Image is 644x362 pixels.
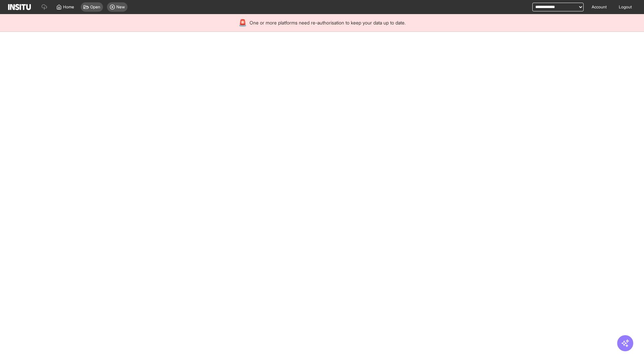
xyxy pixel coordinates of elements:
[63,4,74,10] span: Home
[116,4,125,10] span: New
[8,4,31,10] img: Logo
[90,4,100,10] span: Open
[238,18,247,27] div: 🚨
[250,19,406,26] span: One or more platforms need re-authorisation to keep your data up to date.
